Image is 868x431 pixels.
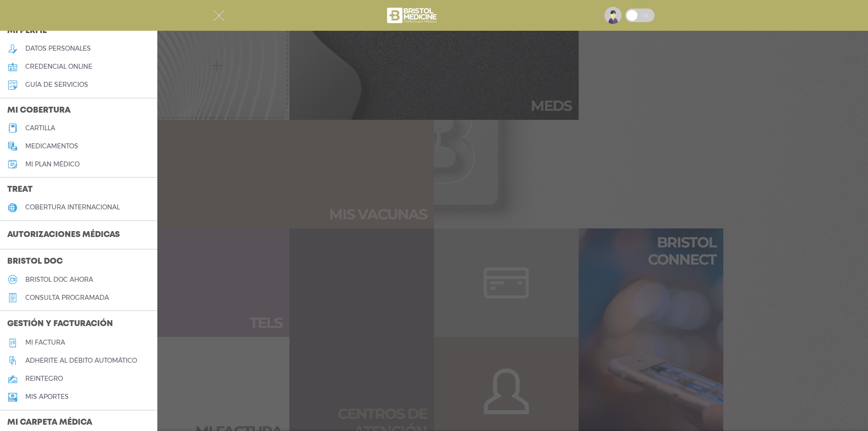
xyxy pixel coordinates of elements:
[25,81,88,89] h5: guía de servicios
[25,124,55,132] h5: cartilla
[25,63,92,71] h5: credencial online
[25,276,93,284] h5: Bristol doc ahora
[25,142,78,150] h5: medicamentos
[25,45,91,52] h5: datos personales
[25,339,65,346] h5: Mi factura
[25,393,69,401] h5: Mis aportes
[25,294,109,302] h5: consulta programada
[213,10,225,21] img: Cober_menu-close-white.svg
[25,161,80,168] h5: Mi plan médico
[25,375,63,383] h5: reintegro
[604,7,622,24] img: profile-placeholder.svg
[25,204,120,211] h5: cobertura internacional
[386,5,439,26] img: bristol-medicine-blanco.png
[25,357,137,365] h5: Adherite al débito automático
